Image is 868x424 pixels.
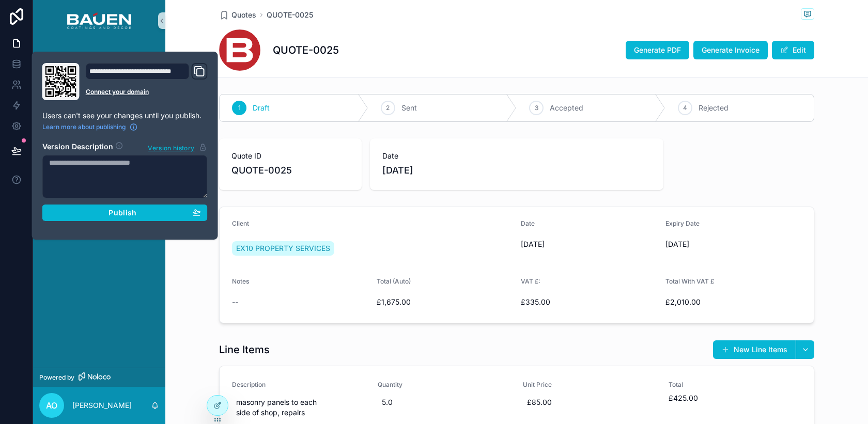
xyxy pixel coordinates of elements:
div: scrollable content [33,41,165,163]
span: Description [232,381,365,389]
span: 4 [683,104,687,112]
span: 1 [238,104,241,112]
span: £335.00 [521,297,657,307]
span: Date [521,219,535,227]
span: Quote ID [231,151,349,161]
span: Publish [109,208,136,217]
span: Learn more about publishing [42,123,126,131]
a: QUOTE-0025 [267,10,313,20]
a: Powered by [33,368,165,387]
span: £1,675.00 [377,297,513,307]
button: Publish [42,205,208,221]
span: Total With VAT £ [665,277,714,285]
a: EX10 PROPERTY SERVICES [232,241,334,256]
a: App Setup [39,49,159,67]
h1: QUOTE-0025 [273,43,339,57]
div: Domain and Custom Link [86,63,208,100]
span: Client [232,219,249,227]
span: QUOTE-0025 [231,163,349,178]
span: Generate Invoice [702,45,760,55]
span: [DATE] [521,239,657,249]
button: Generate PDF [626,41,689,59]
span: 2 [386,104,390,112]
span: Expiry Date [665,219,700,227]
span: £425.00 [669,393,802,403]
h1: Line Items [219,342,270,357]
span: £2,010.00 [665,297,802,307]
span: Accepted [550,103,583,113]
span: Quantity [378,381,511,389]
span: [DATE] [382,163,651,178]
span: £85.00 [527,397,652,407]
a: Learn more about publishing [42,123,138,131]
a: Connect your domain [86,88,208,96]
img: App logo [67,12,131,29]
span: masonry panels to each side of shop, repairs [236,397,361,418]
button: Version history [147,142,207,153]
span: Notes [232,277,249,285]
button: New Line Items [713,340,796,359]
span: 5.0 [382,397,507,407]
span: Sent [401,103,417,113]
span: Powered by [39,373,74,382]
span: Quotes [231,10,256,20]
span: Rejected [699,103,729,113]
span: EX10 PROPERTY SERVICES [236,243,330,254]
span: VAT £: [521,277,540,285]
p: [PERSON_NAME] [72,400,132,411]
span: Total [669,381,802,389]
span: Version history [148,142,194,152]
span: Total (Auto) [377,277,411,285]
span: AO [46,399,57,412]
h2: Version Description [42,142,113,153]
span: [DATE] [665,239,802,249]
span: Draft [253,103,270,113]
a: Quotes [219,10,256,20]
button: Edit [772,41,814,59]
span: Unit Price [523,381,656,389]
span: 3 [535,104,538,112]
span: Generate PDF [634,45,681,55]
button: Generate Invoice [693,41,768,59]
p: Users can't see your changes until you publish. [42,111,208,121]
span: Date [382,151,651,161]
span: -- [232,297,238,307]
